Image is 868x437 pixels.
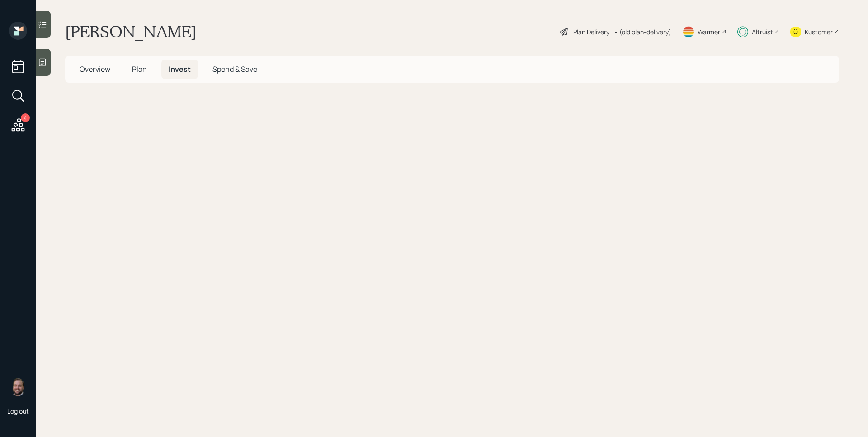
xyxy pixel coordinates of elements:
div: 4 [21,113,30,122]
div: Altruist [752,27,773,37]
img: james-distasi-headshot.png [9,378,27,396]
span: Invest [169,64,191,74]
h1: [PERSON_NAME] [65,22,197,42]
span: Overview [80,64,110,74]
div: • (old plan-delivery) [614,27,671,37]
div: Warmer [698,27,720,37]
div: Log out [7,407,29,415]
div: Kustomer [805,27,833,37]
div: Plan Delivery [573,27,609,37]
span: Plan [132,64,147,74]
span: Spend & Save [212,64,257,74]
